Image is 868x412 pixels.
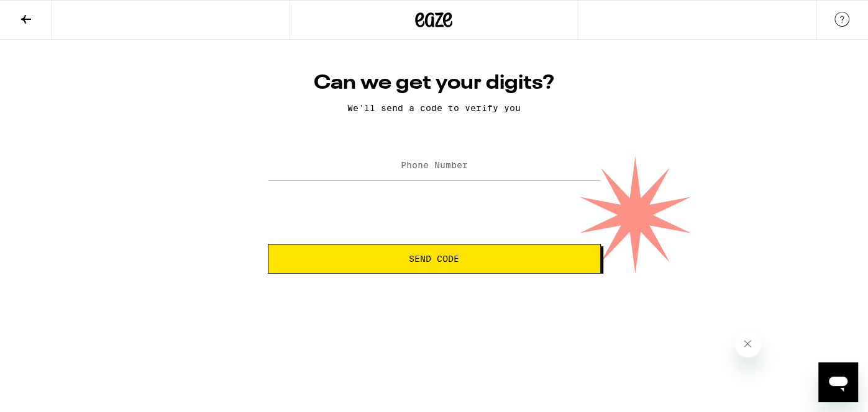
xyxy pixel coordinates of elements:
[7,9,89,19] span: Hi. Need any help?
[735,331,762,358] iframe: Close message
[268,103,601,113] p: We'll send a code to verify you
[268,152,601,180] input: Phone Number
[409,254,459,263] span: Send Code
[268,71,601,96] h1: Can we get your digits?
[818,362,858,402] iframe: Button to launch messaging window
[268,244,601,274] button: Send Code
[401,160,468,170] label: Phone Number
